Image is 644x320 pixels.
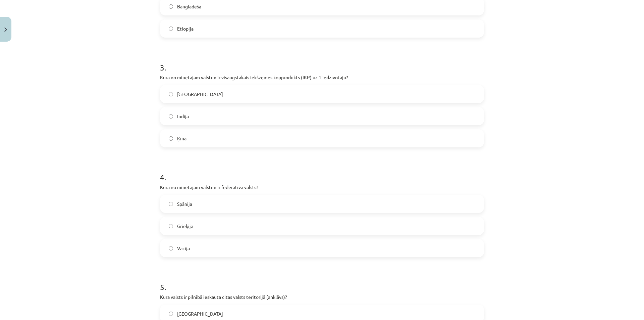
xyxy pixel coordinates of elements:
[177,200,192,208] span: Spānija
[160,184,484,191] p: Kura no minētajām valstīm ir federatīva valsts?
[169,224,173,228] input: Grieķija
[177,310,223,317] span: [GEOGRAPHIC_DATA]
[160,51,484,72] h1: 3 .
[169,92,173,96] input: [GEOGRAPHIC_DATA]
[177,223,193,230] span: Grieķija
[4,28,7,32] img: icon-close-lesson-0947bae3869378f0d4975bcd49f059093ad1ed9edebbc8119c70593378902aed.svg
[169,202,173,206] input: Spānija
[177,245,190,252] span: Vācija
[160,293,484,301] p: Kura valsts ir pilnībā ieskauta citas valsts teritorijā (anklāvs)?
[169,114,173,119] input: Indija
[169,27,173,31] input: Etiopija
[169,4,173,9] input: Bangladeša
[177,25,194,32] span: Etiopija
[160,161,484,182] h1: 4 .
[160,271,484,291] h1: 5 .
[160,74,484,81] p: Kurā no minētajām valstīm ir visaugstākais iekšzemes kopprodukts (IKP) uz 1 iedzīvotāju?
[177,113,189,120] span: Indija
[169,246,173,250] input: Vācija
[169,312,173,316] input: [GEOGRAPHIC_DATA]
[177,91,223,98] span: [GEOGRAPHIC_DATA]
[177,135,186,142] span: Ķīna
[169,136,173,141] input: Ķīna
[177,3,201,10] span: Bangladeša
